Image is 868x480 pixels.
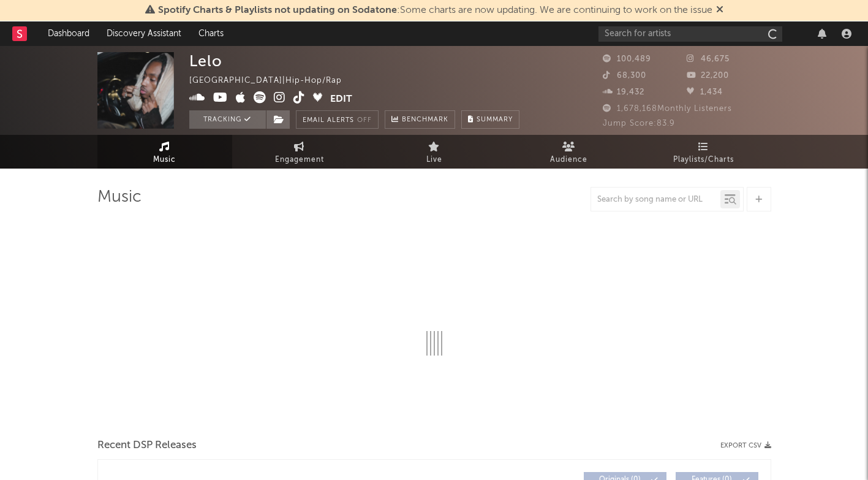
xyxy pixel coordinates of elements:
span: 100,489 [603,55,651,63]
a: Live [367,135,502,169]
span: 68,300 [603,72,646,80]
a: Engagement [232,135,367,169]
a: Music [97,135,232,169]
div: Lelo [189,52,222,70]
a: Charts [190,21,232,46]
span: Dismiss [716,6,723,15]
span: 22,200 [687,72,729,80]
span: 1,678,168 Monthly Listeners [603,105,732,113]
a: Benchmark [385,110,455,129]
span: Engagement [275,153,324,167]
a: Discovery Assistant [98,21,190,46]
button: Summary [461,110,519,129]
span: Live [426,153,442,167]
span: 46,675 [687,55,730,63]
input: Search by song name or URL [591,195,720,205]
span: 19,432 [603,88,644,96]
span: Music [153,153,176,167]
span: 1,434 [687,88,723,96]
div: [GEOGRAPHIC_DATA] | Hip-Hop/Rap [189,74,356,88]
span: Spotify Charts & Playlists not updating on Sodatone [158,6,397,15]
button: Edit [330,91,352,107]
span: Summary [477,116,513,123]
span: : Some charts are now updating. We are continuing to work on the issue [158,6,712,15]
button: Export CSV [720,442,771,449]
a: Dashboard [39,21,98,46]
em: Off [357,117,372,124]
button: Email AlertsOff [296,110,379,129]
span: Audience [550,153,587,167]
button: Tracking [189,110,266,129]
span: Jump Score: 83.9 [603,120,675,128]
input: Search for artists [598,26,782,42]
span: Benchmark [402,113,448,128]
a: Playlists/Charts [636,135,771,169]
a: Audience [502,135,636,169]
span: Playlists/Charts [673,153,734,167]
span: Recent DSP Releases [97,438,197,453]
